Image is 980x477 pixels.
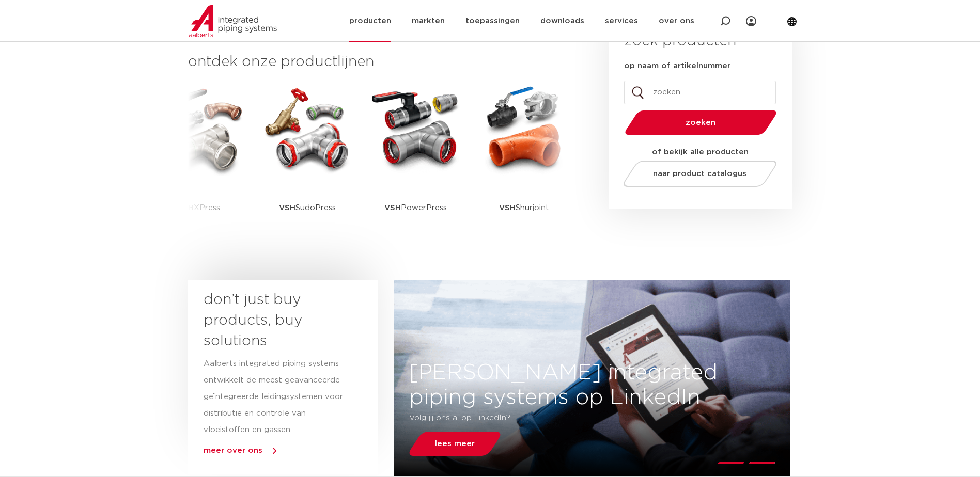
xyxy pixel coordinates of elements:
a: naar product catalogus [620,161,779,187]
p: XPress [177,176,220,240]
strong: VSH [384,204,401,212]
span: naar product catalogus [653,170,746,178]
input: zoeken [624,81,776,104]
a: meer over ons [204,447,262,454]
p: SudoPress [279,176,336,240]
h3: ontdek onze productlijnen [188,52,573,72]
a: VSHPowerPress [369,83,462,240]
strong: VSH [279,204,295,212]
a: VSHShurjoint [478,83,571,240]
h3: don’t just buy products, buy solutions [204,290,344,352]
p: PowerPress [384,176,447,240]
a: VSHSudoPress [261,83,354,240]
button: zoeken [620,109,781,136]
strong: of bekijk alle producten [652,148,749,156]
h3: [PERSON_NAME] integrated piping systems op LinkedIn [394,360,790,410]
strong: VSH [499,204,516,212]
a: lees meer [407,432,504,456]
p: Shurjoint [499,176,549,240]
p: Aalberts integrated piping systems ontwikkelt de meest geavanceerde geïntegreerde leidingsystemen... [204,356,344,438]
span: lees meer [435,440,475,448]
span: zoeken [651,119,750,126]
a: VSHXPress [152,83,245,240]
li: Page dot 1 [717,462,744,464]
p: Volg jij ons al op LinkedIn? [410,410,713,426]
label: op naam of artikelnummer [624,61,730,71]
li: Page dot 2 [748,462,775,464]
